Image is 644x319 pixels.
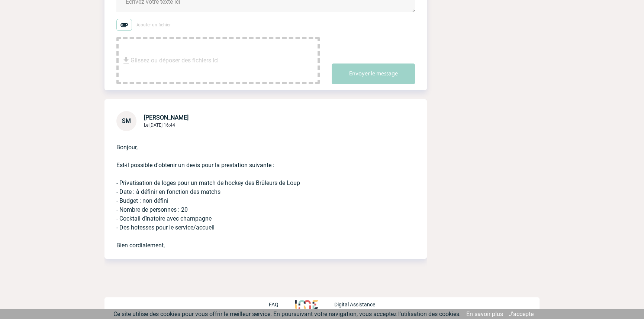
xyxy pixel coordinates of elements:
p: Digital Assistance [334,302,375,307]
span: Le [DATE] 16:44 [144,123,175,128]
a: En savoir plus [466,310,503,318]
span: [PERSON_NAME] [144,114,189,121]
p: FAQ [269,302,278,307]
img: file_download.svg [122,56,131,65]
span: Ajouter un fichier [136,22,171,27]
button: Envoyer le message [332,64,415,84]
span: Glissez ou déposer des fichiers ici [131,42,219,79]
span: Ce site utilise des cookies pour vous offrir le meilleur service. En poursuivant votre navigation... [113,310,461,318]
span: SM [122,117,131,124]
img: http://www.idealmeetingsevents.fr/ [295,300,318,309]
a: J'accepte [509,310,534,318]
p: Bonjour, Est-il possible d'obtenir un devis pour la prestation suivante : - Privatisation de loge... [116,131,394,250]
a: FAQ [269,300,295,307]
